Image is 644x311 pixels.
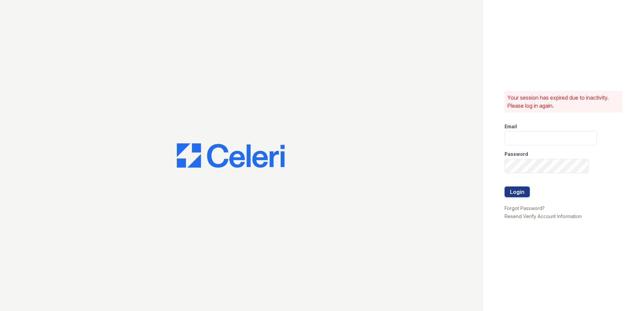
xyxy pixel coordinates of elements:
[505,186,530,197] button: Login
[507,94,620,110] p: Your session has expired due to inactivity. Please log in again.
[177,143,285,168] img: CE_Logo_Blue-a8612792a0a2168367f1c8372b55b34899dd931a85d93a1a3d3e32e68fde9ad4.png
[505,151,528,158] label: Password
[505,213,582,219] a: Resend Verify Account Information
[505,205,545,211] a: Forgot Password?
[505,123,517,130] label: Email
